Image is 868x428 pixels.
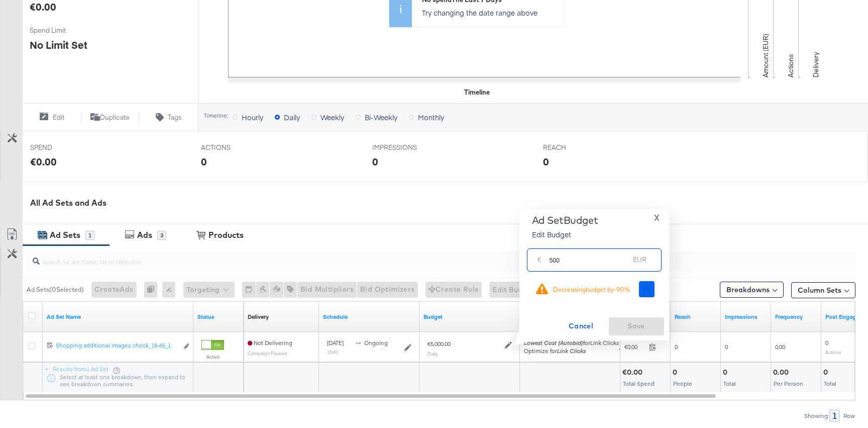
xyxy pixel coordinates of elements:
div: Showing: [804,412,829,419]
span: Spend Limit [30,26,105,35]
label: Active [201,354,224,360]
a: Your Ad Set name. [47,313,189,321]
button: Duplicate [81,111,140,123]
a: The average number of times your ad was served to each person. [775,313,817,321]
a: The number of times your ad was served. On mobile apps an ad is counted as served the first time ... [725,313,767,321]
a: The number of people your ad was served to. [675,313,717,321]
div: Products [208,229,244,241]
div: Optimize for [524,347,619,355]
button: Ok [639,281,655,297]
div: Ad Sets ( 0 Selected) [27,285,84,294]
span: ongoing [364,339,388,347]
button: X [650,214,664,222]
span: Hourly [242,112,263,122]
span: Bi-Weekly [365,112,397,122]
p: Edit Budget [532,229,598,239]
span: [DATE] [327,339,344,347]
div: 0 [201,154,207,169]
span: Tags [168,113,182,122]
span: Ok [643,286,651,293]
div: No Limit Set [30,38,87,52]
span: Weekly [320,112,344,122]
a: Shows when your Ad Set is scheduled to deliver. [323,313,415,321]
span: IMPRESSIONS [372,143,448,152]
span: Monthly [418,112,444,122]
div: EUR [629,253,650,271]
div: 1 [85,231,94,240]
div: Ads [137,229,152,241]
div: €0.00 [622,368,645,377]
input: Search Ad Set Name, ID or Objective [40,247,780,267]
span: X [654,211,660,225]
button: Breakdowns [720,282,784,298]
div: 3 [157,231,166,240]
sub: 10:42 [327,349,338,355]
div: 0.00 [773,368,792,377]
em: Lowest Cost (Autobid) [524,339,583,347]
span: 0 [825,339,828,347]
div: Decreasing budget by -90 % [553,286,630,293]
div: 1 [829,409,840,422]
span: Daily [284,112,300,122]
sub: Campaign Paused [248,350,287,356]
div: 0 [673,368,680,377]
sub: Actions [825,349,841,355]
span: Edit [53,113,64,122]
div: 0 [723,368,730,377]
p: Try changing the date range above [422,8,559,18]
div: 0 [372,154,378,169]
span: 0 [675,343,678,351]
sub: Daily [427,351,438,357]
span: ACTIONS [201,143,276,152]
span: Total [824,380,836,387]
span: Total Spend [623,380,655,387]
a: Shows the current state of your Ad Set. [197,313,240,321]
div: 0 [543,154,549,169]
div: Row [843,412,855,419]
em: Link Clicks [557,347,586,355]
a: Shows the current budget of Ad Set. [423,313,516,321]
div: Delivery [248,313,269,321]
span: People [673,380,692,387]
input: Enter your budget [550,245,629,267]
button: Tags [139,111,198,123]
button: Cancel [554,317,609,335]
div: €5,000.00 [427,340,451,348]
span: Total [723,380,736,387]
div: All Ad Sets and Ads [30,197,868,209]
span: Cancel [558,320,605,332]
div: Shopping additional images check_18-65_1 [56,341,178,350]
button: Edit [22,111,81,123]
div: €0.00 [30,154,57,169]
span: REACH [543,143,618,152]
span: 0.00 [775,343,785,351]
span: 0 [725,343,728,351]
div: Ad Sets [50,229,80,241]
div: 0 [823,368,831,377]
div: 0 [144,282,162,298]
span: €0.00 [624,343,645,351]
a: Shopping additional images check_18-65_1 [56,341,178,352]
span: SPEND [30,143,105,152]
div: Timeline: [203,112,229,119]
a: Reflects the ability of your Ad Set to achieve delivery based on ad states, schedule and budget. [248,313,269,321]
button: Column Sets [791,282,855,298]
div: Ad Set Budget [532,214,598,226]
span: Per Person [774,380,803,387]
div: € [533,253,546,271]
span: Duplicate [100,113,130,122]
span: for Link Clicks [524,339,619,347]
span: Not Delivering [248,339,292,347]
